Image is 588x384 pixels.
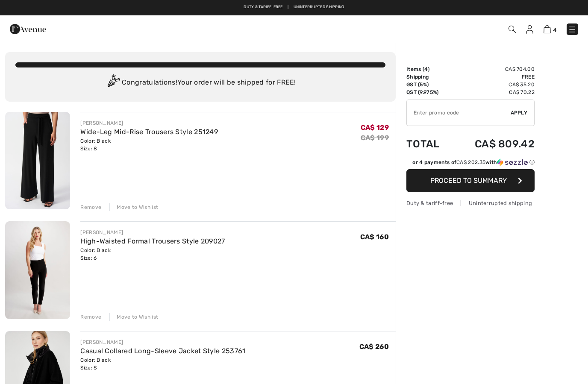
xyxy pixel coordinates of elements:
[452,81,535,88] td: CA$ 35.20
[406,65,452,73] td: Items ( )
[406,88,452,96] td: QST (9.975%)
[5,221,70,319] img: High-Waisted Formal Trousers Style 209027
[406,81,452,88] td: GST (5%)
[406,158,535,169] div: or 4 payments ofCA$ 202.35withSezzle Click to learn more about Sezzle
[430,176,507,185] span: Proceed to Summary
[406,73,452,81] td: Shipping
[412,158,535,166] div: or 4 payments of with
[80,128,218,136] a: Wide-Leg Mid-Rise Trousers Style 251249
[452,88,535,96] td: CA$ 70.22
[80,356,245,372] div: Color: Black Size: S
[80,313,101,321] div: Remove
[360,233,389,241] span: CA$ 160
[544,25,551,33] img: Shopping Bag
[456,159,485,165] span: CA$ 202.35
[361,123,389,132] span: CA$ 129
[10,24,46,32] a: 1ère Avenue
[452,73,535,81] td: Free
[568,25,576,34] img: Menu
[109,203,158,211] div: Move to Wishlist
[80,237,225,245] a: High-Waisted Formal Trousers Style 209027
[544,24,556,34] a: 4
[526,25,533,34] img: My Info
[361,134,389,142] s: CA$ 199
[406,129,452,158] td: Total
[406,169,535,192] button: Proceed to Summary
[424,66,428,72] span: 4
[80,347,245,355] a: Casual Collared Long-Sleeve Jacket Style 253761
[407,100,511,126] input: Promo code
[15,74,385,91] div: Congratulations! Your order will be shipped for FREE!
[80,119,218,127] div: [PERSON_NAME]
[553,27,556,33] span: 4
[80,246,225,262] div: Color: Black Size: 6
[452,129,535,158] td: CA$ 809.42
[509,26,516,33] img: Search
[80,338,245,346] div: [PERSON_NAME]
[511,109,528,117] span: Apply
[80,203,101,211] div: Remove
[452,65,535,73] td: CA$ 704.00
[497,158,528,166] img: Sezzle
[359,343,389,351] span: CA$ 260
[80,229,225,236] div: [PERSON_NAME]
[109,313,158,321] div: Move to Wishlist
[105,74,122,91] img: Congratulation2.svg
[10,21,46,38] img: 1ère Avenue
[5,112,70,209] img: Wide-Leg Mid-Rise Trousers Style 251249
[406,199,535,207] div: Duty & tariff-free | Uninterrupted shipping
[80,137,218,152] div: Color: Black Size: 8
